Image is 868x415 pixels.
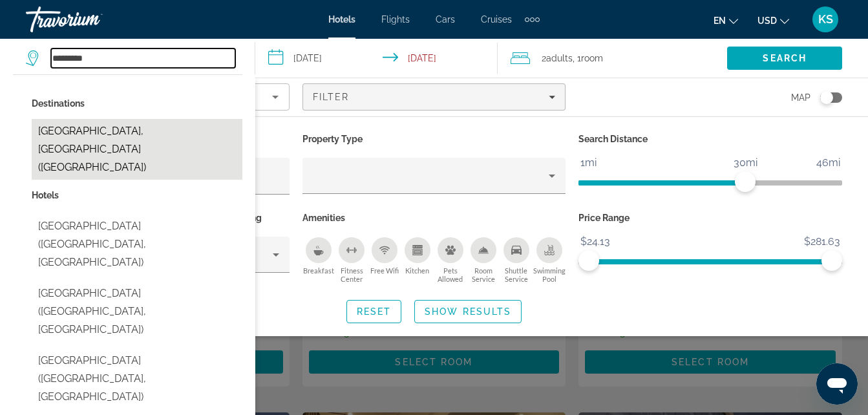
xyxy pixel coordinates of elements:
[436,14,455,25] a: Cars
[809,6,842,33] button: User Menu
[763,53,807,63] span: Search
[32,281,242,342] button: Select hotel: Tashkent city Boulevard 3A 81 (Tashkent, UZ)
[757,11,789,30] button: Change currency
[335,266,368,283] span: Fitness Center
[302,237,335,284] button: Breakfast
[26,3,155,36] a: Travorium
[578,232,612,251] span: $24.13
[434,237,467,284] button: Pets Allowed
[578,153,598,173] span: 1mi
[467,266,500,283] span: Room Service
[370,266,399,275] span: Free Wifi
[578,180,842,183] ngx-slider: ngx-slider
[368,237,401,284] button: Free Wifi
[542,49,573,67] span: 2
[328,14,355,25] a: Hotels
[821,250,842,271] span: ngx-slider-max
[714,16,726,26] span: en
[303,266,334,275] span: Breakfast
[313,168,556,184] mat-select: Property type
[578,250,599,271] span: ngx-slider
[816,363,858,405] iframe: Кнопка запуска окна обмена сообщениями
[533,237,566,284] button: Swimming Pool
[578,130,842,148] p: Search Distance
[405,266,429,275] span: Kitchen
[735,171,756,192] span: ngx-slider
[500,266,533,283] span: Shuttle Service
[732,153,759,173] span: 30mi
[335,237,368,284] button: Fitness Center
[578,259,842,262] ngx-slider: ngx-slider
[357,306,392,317] span: Reset
[32,214,242,275] button: Select hotel: Tashkent city Boulevard A14 111 (Tashkent, UZ)
[525,9,540,30] button: Extra navigation items
[533,266,566,283] span: Swimming Pool
[302,83,566,111] button: Filters
[757,16,777,26] span: USD
[381,14,410,25] a: Flights
[19,130,849,287] div: Hotel Filters
[302,209,566,227] p: Amenities
[32,348,242,409] button: Select hotel: Tashkent city park Apartment (Tashkent, UZ)
[727,47,842,70] button: Search
[313,92,350,102] span: Filter
[573,49,603,67] span: , 1
[581,53,603,63] span: Room
[818,13,833,26] span: KS
[802,232,842,251] span: $281.63
[791,89,810,107] span: Map
[810,92,842,103] button: Toggle map
[500,237,533,284] button: Shuttle Service
[302,130,566,148] p: Property Type
[32,94,242,112] p: City options
[814,153,842,173] span: 46mi
[32,119,242,180] button: Select city: Tashkent, Uzbekistan (TAS)
[346,300,402,323] button: Reset
[546,53,573,63] span: Adults
[425,306,511,317] span: Show Results
[255,39,498,78] button: Select check in and out date
[467,237,500,284] button: Room Service
[51,48,235,68] input: Search hotel destination
[32,186,242,204] p: Hotel options
[434,266,467,283] span: Pets Allowed
[37,89,279,105] mat-select: Sort by
[578,209,842,227] p: Price Range
[414,300,522,323] button: Show Results
[498,39,727,78] button: Travelers: 2 adults, 0 children
[714,11,738,30] button: Change language
[481,14,512,25] a: Cruises
[401,237,434,284] button: Kitchen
